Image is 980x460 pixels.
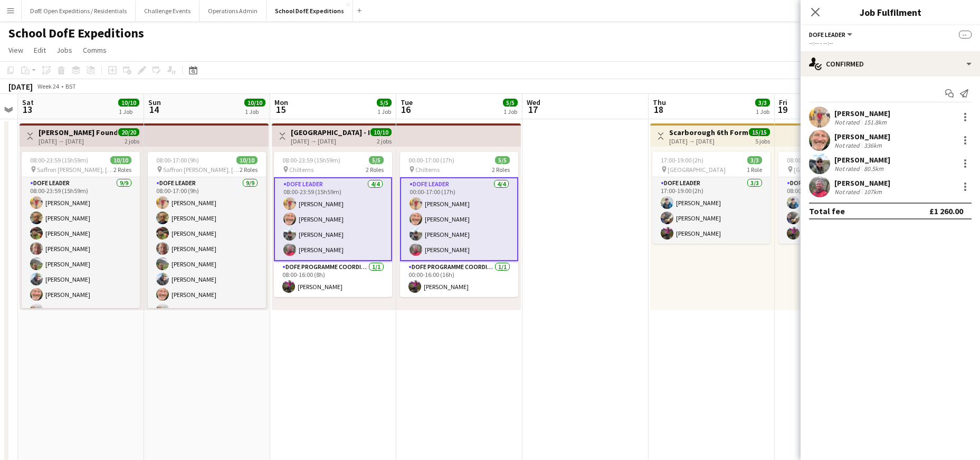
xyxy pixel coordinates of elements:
[401,98,413,107] span: Tue
[377,99,392,107] span: 5/5
[809,31,845,39] span: DofE Leader
[118,128,139,136] span: 20/20
[79,43,111,57] a: Comms
[669,128,748,137] h3: Scarborough 6th Form College - DofE Gold Qualifying Expedition
[834,118,862,126] div: Not rated
[652,152,770,244] app-job-card: 17:00-19:00 (2h)3/3 [GEOGRAPHIC_DATA]1 RoleDofE Leader3/317:00-19:00 (2h)[PERSON_NAME][PERSON_NAM...
[794,166,852,174] span: [GEOGRAPHIC_DATA]
[834,109,890,118] div: [PERSON_NAME]
[399,103,413,116] span: 16
[661,156,703,164] span: 17:00-19:00 (2h)
[274,261,392,297] app-card-role: DofE Programme Coordinator1/108:00-16:00 (8h)[PERSON_NAME]
[747,156,762,164] span: 3/3
[503,108,517,116] div: 1 Job
[834,188,862,196] div: Not rated
[377,136,392,145] div: 2 jobs
[37,166,113,174] span: Saffron [PERSON_NAME], [GEOGRAPHIC_DATA]
[787,156,845,164] span: 08:00-23:59 (15h59m)
[669,137,748,145] div: [DATE] → [DATE]
[148,177,266,336] app-card-role: DofE Leader9/908:00-17:00 (9h)[PERSON_NAME][PERSON_NAME][PERSON_NAME][PERSON_NAME][PERSON_NAME][P...
[125,136,139,145] div: 2 jobs
[747,166,762,174] span: 1 Role
[492,166,510,174] span: 2 Roles
[273,103,288,116] span: 15
[370,128,392,136] span: 10/10
[274,177,392,261] app-card-role: DofE Leader4/408:00-23:59 (15h59m)[PERSON_NAME][PERSON_NAME][PERSON_NAME][PERSON_NAME]
[39,128,117,137] h3: [PERSON_NAME] Foundation - DofE Bronze Training/Practice
[30,43,50,57] a: Edit
[755,99,770,107] span: 3/3
[959,31,972,39] span: --
[400,152,518,297] app-job-card: 00:00-17:00 (17h)5/5 Chilterns2 RolesDofE Leader4/400:00-17:00 (17h)[PERSON_NAME][PERSON_NAME][PE...
[21,103,34,116] span: 13
[4,43,27,57] a: View
[148,98,161,107] span: Sun
[267,1,353,21] button: School DofE Expeditions
[136,1,199,21] button: Challenge Events
[400,177,518,261] app-card-role: DofE Leader4/400:00-17:00 (17h)[PERSON_NAME][PERSON_NAME][PERSON_NAME][PERSON_NAME]
[34,45,46,55] span: Edit
[22,1,136,21] button: DofE Open Expeditions / Residentials
[163,166,240,174] span: Saffron [PERSON_NAME], [GEOGRAPHIC_DATA]
[652,177,770,244] app-card-role: DofE Leader3/317:00-19:00 (2h)[PERSON_NAME][PERSON_NAME][PERSON_NAME]
[834,178,890,188] div: [PERSON_NAME]
[274,98,288,107] span: Mon
[809,31,854,39] button: DofE Leader
[809,206,845,216] div: Total fee
[834,165,862,172] div: Not rated
[415,166,440,174] span: Chilterns
[651,103,666,116] span: 18
[30,156,88,164] span: 08:00-23:59 (15h59m)
[779,98,787,107] span: Fri
[289,166,313,174] span: Chilterns
[22,177,140,336] app-card-role: DofE Leader9/908:00-23:59 (15h59m)[PERSON_NAME][PERSON_NAME][PERSON_NAME][PERSON_NAME][PERSON_NAM...
[147,103,161,116] span: 14
[199,1,267,21] button: Operations Admin
[39,137,117,145] div: [DATE] → [DATE]
[862,118,889,126] div: 151.8km
[377,108,391,116] div: 1 Job
[755,136,770,145] div: 5 jobs
[22,98,34,107] span: Sat
[929,206,963,216] div: £1 260.00
[777,103,787,116] span: 19
[369,156,384,164] span: 5/5
[22,152,140,308] app-job-card: 08:00-23:59 (15h59m)10/10 Saffron [PERSON_NAME], [GEOGRAPHIC_DATA]2 RolesDofE Leader9/908:00-23:5...
[400,261,518,297] app-card-role: DofE Programme Coordinator1/100:00-16:00 (16h)[PERSON_NAME]
[156,156,199,164] span: 08:00-17:00 (9h)
[408,156,454,164] span: 00:00-17:00 (17h)
[801,5,980,19] h3: Job Fulfilment
[668,166,726,174] span: [GEOGRAPHIC_DATA]
[834,155,890,165] div: [PERSON_NAME]
[282,156,340,164] span: 08:00-23:59 (15h59m)
[778,177,897,244] app-card-role: DofE Leader3/308:00-23:59 (15h59m)[PERSON_NAME][PERSON_NAME][PERSON_NAME]
[801,51,980,76] div: Confirmed
[809,39,972,47] div: --:-- - --:--
[110,156,131,164] span: 10/10
[236,156,258,164] span: 10/10
[119,108,139,116] div: 1 Job
[274,152,392,297] app-job-card: 08:00-23:59 (15h59m)5/5 Chilterns2 RolesDofE Leader4/408:00-23:59 (15h59m)[PERSON_NAME][PERSON_NA...
[245,108,265,116] div: 1 Job
[8,81,33,92] div: [DATE]
[778,152,897,244] app-job-card: 08:00-23:59 (15h59m)3/3 [GEOGRAPHIC_DATA]1 RoleDofE Leader3/308:00-23:59 (15h59m)[PERSON_NAME][PE...
[291,128,369,137] h3: [GEOGRAPHIC_DATA] - DofE Bronze Qualifying Expedition
[148,152,266,308] app-job-card: 08:00-17:00 (9h)10/10 Saffron [PERSON_NAME], [GEOGRAPHIC_DATA]2 RolesDofE Leader9/908:00-17:00 (9...
[525,103,540,116] span: 17
[118,99,139,107] span: 10/10
[862,165,886,172] div: 80.5km
[113,166,131,174] span: 2 Roles
[366,166,384,174] span: 2 Roles
[8,45,23,55] span: View
[862,141,884,149] div: 336km
[653,98,666,107] span: Thu
[65,82,76,90] div: BST
[749,128,770,136] span: 15/15
[244,99,265,107] span: 10/10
